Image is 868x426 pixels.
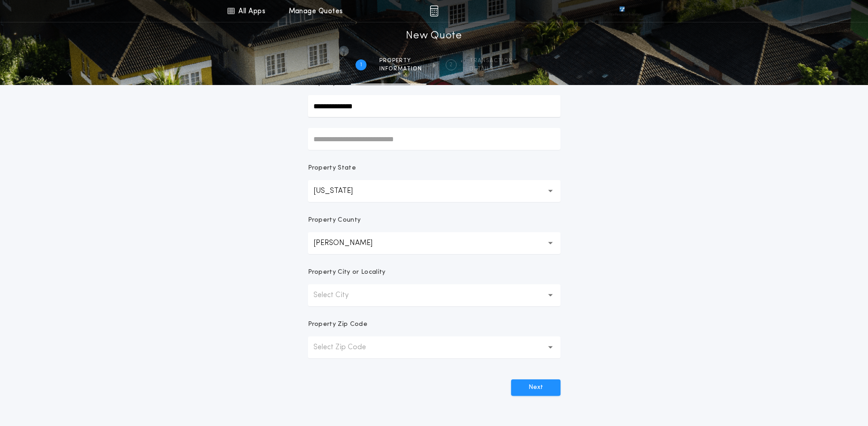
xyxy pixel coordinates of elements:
h1: New Quote [406,29,462,43]
button: Select City [308,284,561,306]
span: details [469,65,513,73]
button: Next [511,379,561,396]
p: Property City or Locality [308,268,386,277]
button: [PERSON_NAME] [308,232,561,254]
p: [PERSON_NAME] [313,238,387,249]
p: Property County [308,216,361,225]
img: vs-icon [603,6,641,16]
p: [US_STATE] [313,186,367,197]
h2: 1 [360,61,362,69]
p: Select City [313,290,363,301]
span: Transaction [469,57,513,64]
button: [US_STATE] [308,180,561,202]
span: information [379,65,422,73]
button: Select Zip Code [308,336,561,358]
p: Property State [308,164,356,173]
p: Select Zip Code [313,342,381,353]
h2: 2 [449,61,453,69]
img: img [430,5,438,16]
span: Property [379,57,422,64]
p: Property Zip Code [308,320,367,329]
